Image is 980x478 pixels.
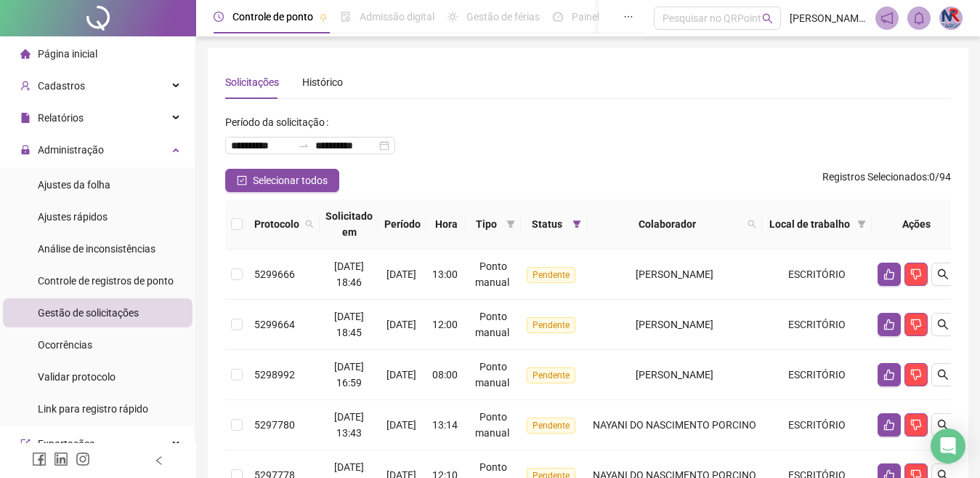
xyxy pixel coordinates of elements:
span: 5299666 [254,268,295,280]
th: Solicitado em [320,199,378,250]
span: like [883,319,895,330]
span: [DATE] 18:46 [334,260,364,288]
span: linkedin [54,452,68,466]
span: Selecionar todos [253,172,328,188]
span: [DATE] [386,268,416,280]
div: Open Intercom Messenger [931,429,965,463]
span: dislike [910,319,922,330]
span: Colaborador [593,216,742,232]
span: instagram [76,452,90,466]
span: 12:00 [432,319,458,330]
span: search [937,319,949,330]
span: Pendente [527,267,575,283]
span: ellipsis [623,12,633,22]
span: swap-right [298,140,309,151]
span: Ponto manual [475,411,509,439]
td: ESCRITÓRIO [762,300,872,350]
span: Link para registro rápido [38,403,148,415]
span: Controle de ponto [232,11,313,23]
th: Período [378,199,426,250]
span: [DATE] [386,319,416,330]
span: Ponto manual [475,311,509,338]
td: ESCRITÓRIO [762,250,872,300]
span: Protocolo [254,216,299,232]
span: filter [854,213,869,235]
span: [PERSON_NAME] - NRCARGO [790,10,867,26]
span: Tipo [471,216,501,232]
span: filter [570,213,584,235]
span: filter [572,220,581,228]
span: like [883,419,895,431]
span: left [154,455,164,466]
td: ESCRITÓRIO [762,350,872,400]
span: user-add [20,81,31,91]
span: [DATE] 13:43 [334,411,364,439]
span: NAYANI DO NASCIMENTO PORCINO [593,419,756,431]
div: Solicitações [225,74,279,90]
span: file-done [341,12,351,22]
span: Cadastros [38,80,85,92]
span: filter [857,220,866,228]
span: file [20,113,31,123]
span: [PERSON_NAME] [636,319,713,330]
span: home [20,49,31,59]
span: search [937,369,949,381]
span: filter [506,220,515,228]
span: Painel do DP [572,11,628,23]
span: 5299664 [254,319,295,330]
span: Ajustes da folha [38,179,110,191]
span: 13:14 [432,419,458,431]
span: Ponto manual [475,260,509,288]
span: Local de trabalho [768,216,851,232]
span: Relatórios [38,112,84,124]
span: pushpin [319,13,328,22]
span: dashboard [553,12,563,22]
span: sun [448,12,458,22]
span: dislike [910,419,922,431]
img: 88281 [940,7,962,29]
button: Selecionar todos [225,169,339,192]
div: Histórico [302,74,343,90]
span: Ajustes rápidos [38,211,108,223]
span: to [298,140,309,151]
span: Gestão de férias [466,11,540,23]
span: 5298992 [254,369,295,381]
span: clock-circle [214,12,224,22]
span: filter [503,213,518,235]
span: [DATE] [386,419,416,431]
span: [PERSON_NAME] [636,268,713,280]
span: [DATE] 16:59 [334,361,364,389]
span: search [745,213,759,235]
span: search [305,220,314,228]
th: Hora [426,199,466,250]
span: lock [20,145,31,155]
span: Administração [38,144,104,156]
span: search [748,220,756,228]
span: like [883,268,895,280]
span: 13:00 [432,268,458,280]
span: search [302,213,317,235]
span: Ocorrências [38,339,92,351]
label: Período da solicitação [225,111,334,134]
span: bell [912,12,926,25]
span: Gestão de solicitações [38,307,139,319]
div: Ações [878,216,955,232]
span: Controle de registros de ponto [38,275,174,287]
span: like [883,369,895,381]
span: Admissão digital [360,11,434,23]
span: Análise de inconsistências [38,243,155,255]
span: 5297780 [254,419,295,431]
span: : 0 / 94 [822,169,951,192]
span: search [937,419,949,431]
span: search [762,13,773,24]
span: check-square [237,175,247,186]
span: search [937,268,949,280]
span: Validar protocolo [38,371,116,383]
span: Pendente [527,418,575,434]
td: ESCRITÓRIO [762,400,872,450]
span: Ponto manual [475,361,509,389]
span: export [20,439,31,449]
span: [PERSON_NAME] [636,369,713,381]
span: dislike [910,268,922,280]
span: notification [880,12,894,25]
